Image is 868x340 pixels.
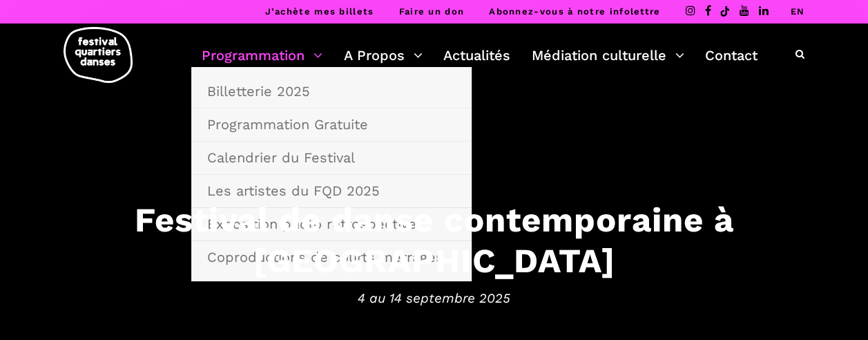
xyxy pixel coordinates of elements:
a: Billetterie 2025 [199,75,464,107]
span: 4 au 14 septembre 2025 [14,287,854,308]
h3: Festival de danse contemporaine à [GEOGRAPHIC_DATA] [14,200,854,281]
a: Programmation [202,44,322,67]
a: Médiation culturelle [532,44,684,67]
a: Calendrier du Festival [199,142,464,173]
img: logo-fqd-med [64,27,133,83]
a: Actualités [443,44,510,67]
a: EN [790,6,804,17]
a: Contact [705,44,758,67]
a: Abonnez-vous à notre infolettre [489,6,660,17]
a: Les artistes du FQD 2025 [199,175,464,207]
a: Programmation Gratuite [199,108,464,140]
a: Faire un don [398,6,464,17]
a: A Propos [344,44,423,67]
a: J’achète mes billets [264,6,374,17]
